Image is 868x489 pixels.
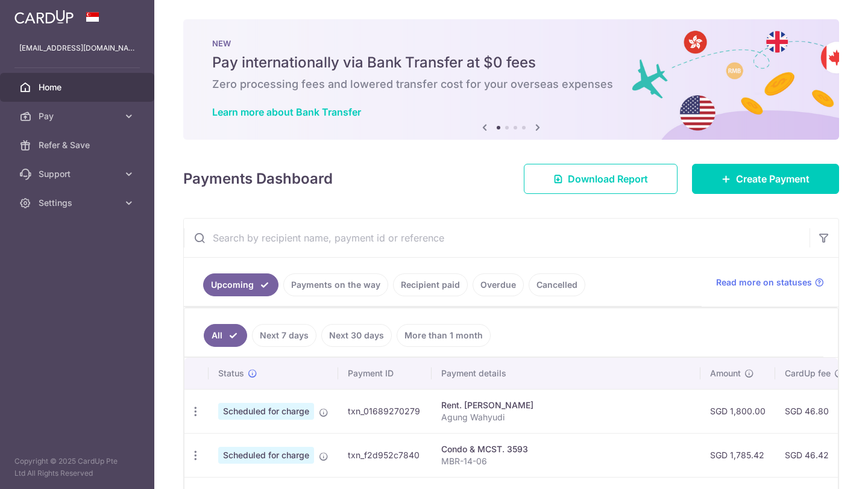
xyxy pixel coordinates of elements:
a: Upcoming [203,273,278,296]
p: NEW [212,39,810,48]
input: Search by recipient name, payment id or reference [184,219,810,257]
span: Create Payment [736,172,810,186]
th: Payment details [432,358,700,389]
span: Pay [39,110,118,122]
p: [EMAIL_ADDRESS][DOMAIN_NAME] [19,42,135,54]
a: Next 7 days [252,324,316,347]
div: Rent. [PERSON_NAME] [441,399,691,411]
h5: Pay internationally via Bank Transfer at $0 fees [212,53,810,72]
span: Settings [39,197,118,209]
span: Refer & Save [39,139,118,151]
span: Read more on statuses [716,276,812,288]
th: Payment ID [338,358,432,389]
p: Agung Wahyudi [441,411,691,423]
a: Learn more about Bank Transfer [212,106,361,118]
h6: Zero processing fees and lowered transfer cost for your overseas expenses [212,77,810,92]
a: Create Payment [692,164,839,194]
td: SGD 1,785.42 [700,433,775,477]
td: txn_f2d952c7840 [338,433,432,477]
img: CardUp [14,10,74,24]
h4: Payments Dashboard [183,168,333,190]
a: Overdue [473,273,524,296]
a: Read more on statuses [716,276,824,288]
span: Scheduled for charge [218,447,314,464]
td: txn_01689270279 [338,389,432,433]
a: More than 1 month [397,324,491,347]
span: Home [39,81,118,93]
a: All [204,324,247,347]
span: Download Report [568,172,648,186]
td: SGD 46.80 [775,389,854,433]
span: Support [39,168,118,180]
p: MBR-14-06 [441,455,691,467]
a: Cancelled [529,273,585,296]
a: Next 30 days [321,324,392,347]
img: Bank transfer banner [183,19,839,140]
a: Download Report [524,164,678,194]
span: Status [218,367,244,379]
a: Payments on the way [283,273,388,296]
td: SGD 46.42 [775,433,854,477]
span: Amount [710,367,741,379]
span: Scheduled for charge [218,403,314,420]
td: SGD 1,800.00 [700,389,775,433]
a: Recipient paid [393,273,468,296]
span: CardUp fee [785,367,831,379]
div: Condo & MCST. 3593 [441,443,691,455]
